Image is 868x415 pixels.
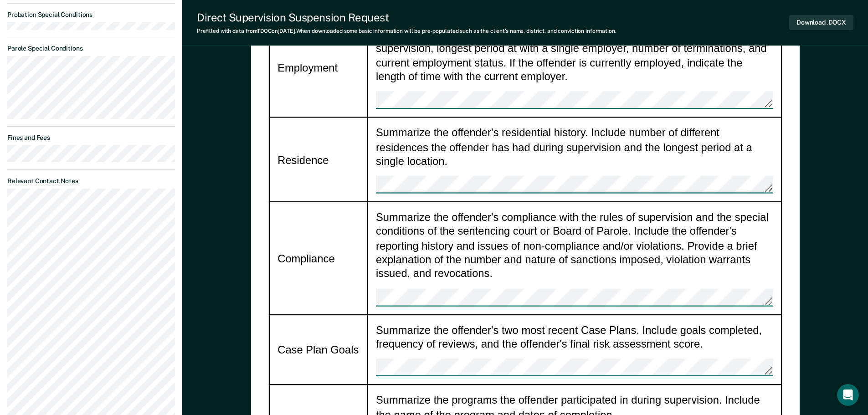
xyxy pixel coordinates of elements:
[269,202,367,314] td: Compliance
[789,15,853,30] button: Download .DOCX
[7,177,175,185] dt: Relevant Contact Notes
[7,134,175,142] dt: Fines and Fees
[197,28,616,34] div: Prefilled with data from TDOC on [DATE] . When downloaded some basic information will be pre-popu...
[269,314,367,384] td: Case Plan Goals
[837,384,859,406] iframe: Intercom live chat
[376,323,773,377] div: Summarize the offender's two most recent Case Plans. Include goals completed, frequency of review...
[376,126,773,194] div: Summarize the offender's residential history. Include number of different residences the offender...
[7,45,175,52] dt: Parole Special Conditions
[376,210,773,306] div: Summarize the offender's compliance with the rules of supervision and the special conditions of t...
[197,11,616,24] div: Direct Supervision Suspension Request
[269,118,367,202] td: Residence
[269,19,367,118] td: Employment
[376,27,773,109] div: Summarize the offender's employment. Include number of jobs held during supervision, longest peri...
[7,11,175,19] dt: Probation Special Conditions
